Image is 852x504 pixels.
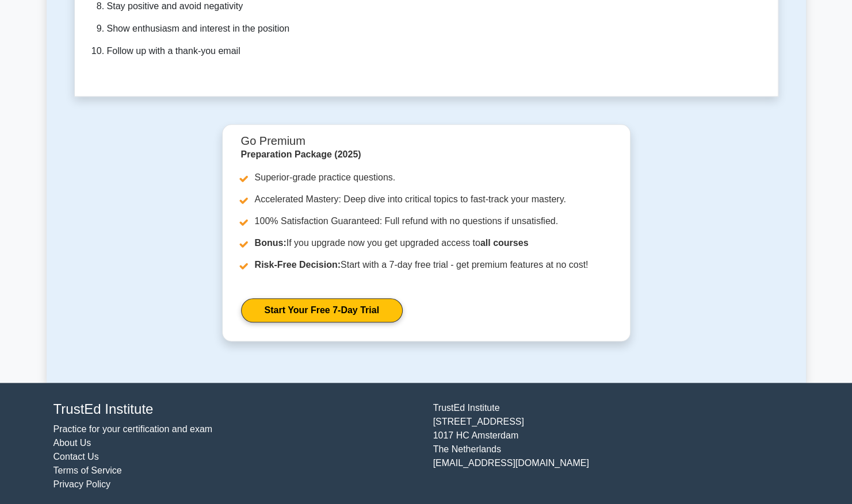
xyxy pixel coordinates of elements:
h4: TrustEd Institute [54,401,419,418]
a: About Us [54,438,91,448]
li: Show enthusiasm and interest in the position [107,21,412,37]
a: Contact Us [54,452,99,461]
a: Start Your Free 7-Day Trial [241,298,403,322]
a: Practice for your certification and exam [54,424,213,434]
div: TrustEd Institute [STREET_ADDRESS] 1017 HC Amsterdam The Netherlands [EMAIL_ADDRESS][DOMAIN_NAME] [426,401,806,491]
a: Privacy Policy [54,479,111,489]
li: Follow up with a thank-you email [107,43,412,60]
a: Terms of Service [54,465,122,475]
